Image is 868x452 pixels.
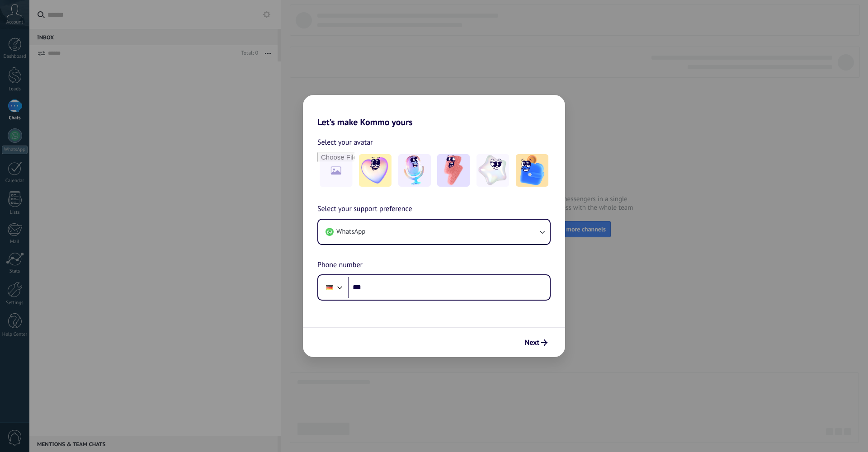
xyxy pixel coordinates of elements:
[317,137,373,148] span: Select your avatar
[317,259,363,271] span: Phone number
[516,154,548,187] img: -5.jpeg
[359,154,392,187] img: -1.jpeg
[336,227,365,236] span: WhatsApp
[317,203,412,215] span: Select your support preference
[525,339,539,346] span: Next
[321,278,338,297] div: Germany: + 49
[521,335,552,350] button: Next
[303,95,565,127] h2: Let's make Kommo yours
[398,154,431,187] img: -2.jpeg
[437,154,470,187] img: -3.jpeg
[318,220,550,244] button: WhatsApp
[476,154,509,187] img: -4.jpeg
